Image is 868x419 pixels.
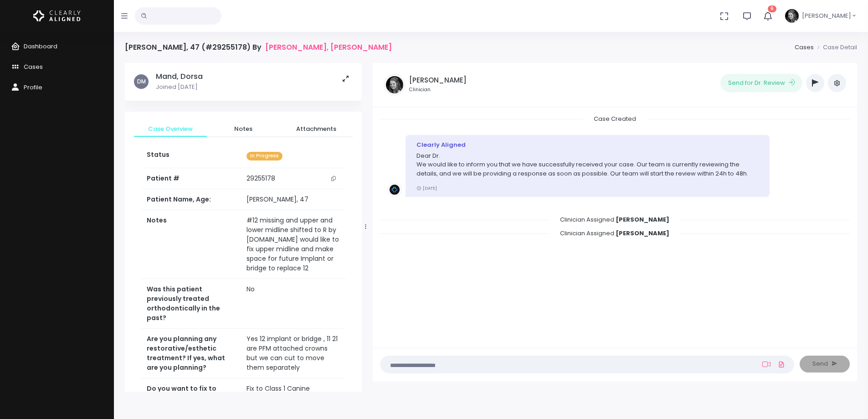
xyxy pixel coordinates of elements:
[416,151,759,178] p: Dear Dr. We would like to inform you that we have successfully received your case. Our team is cu...
[416,140,759,150] div: Clearly Aligned
[141,168,241,189] th: Patient #
[247,152,282,160] span: In Progress
[768,5,776,12] span: 6
[241,189,345,210] td: [PERSON_NAME], 47
[141,279,241,329] th: Was this patient previously treated orthodontically in the past?
[241,168,345,189] td: 29255178
[720,74,802,92] button: Send for Dr. Review
[784,8,800,24] img: Header Avatar
[125,43,392,52] h4: [PERSON_NAME], 47 (#29255178) By
[33,6,81,26] img: Logo Horizontal
[141,124,200,134] span: Case Overview
[416,185,437,191] small: [DATE]
[134,74,149,89] span: DM
[241,329,345,378] td: Yes 12 implant or bridge , 11 21 are PFM attached crowns but we can cut to move them separately
[549,212,680,227] span: Clinician Assigned:
[24,83,42,92] span: Profile
[156,72,203,81] h5: Mand, Dorsa
[141,378,241,409] th: Do you want to fix to Class 1 occlusion?
[141,210,241,279] th: Notes
[141,329,241,378] th: Are you planning any restorative/esthetic treatment? If yes, what are you planning?
[156,83,203,92] p: Joined [DATE]
[583,112,647,126] span: Case Created
[24,62,43,71] span: Cases
[814,43,857,52] li: Case Detail
[287,124,345,134] span: Attachments
[616,229,669,238] b: [PERSON_NAME]
[241,378,345,409] td: Fix to Class 1 Canine
[802,11,851,21] span: [PERSON_NAME]
[125,63,362,392] div: scrollable content
[616,215,669,224] b: [PERSON_NAME]
[380,114,850,339] div: scrollable content
[549,226,680,240] span: Clinician Assigned:
[241,210,345,279] td: #12 missing and upper and lower midline shifted to R by [DOMAIN_NAME] would like to fix upper mid...
[795,43,814,52] a: Cases
[265,43,392,52] a: [PERSON_NAME], [PERSON_NAME]
[409,86,467,93] small: Clinician
[776,356,787,372] a: Add Files
[409,76,467,84] h5: [PERSON_NAME]
[241,279,345,329] td: No
[214,124,272,134] span: Notes
[141,189,241,210] th: Patient Name, Age:
[141,145,241,168] th: Status
[760,361,772,368] a: Add Loom Video
[24,42,57,51] span: Dashboard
